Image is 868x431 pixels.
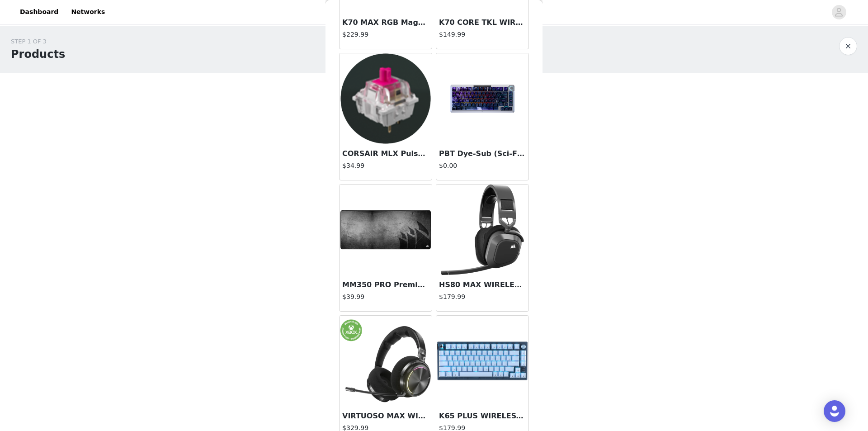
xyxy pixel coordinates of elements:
div: Open Intercom Messenger [824,400,845,422]
img: VIRTUOSO MAX WIRELESS for XBOX Gaming Headset - Carbon [340,316,431,406]
img: HS80 MAX WIRELESS Gaming Headset [437,185,528,275]
img: PBT Dye-Sub (Sci-Fi Dark) [436,64,528,133]
h4: $39.99 [342,292,429,302]
h4: $179.99 [439,292,526,302]
h3: K65 PLUS WIRELESS 75% RGB Mechanical Gaming Keyboard - for Mac and PC [439,411,526,422]
h4: $149.99 [439,30,526,39]
h4: $229.99 [342,30,429,39]
h3: VIRTUOSO MAX WIRELESS for XBOX Gaming Headset - Carbon [342,411,429,422]
a: Dashboard [14,2,64,22]
h4: $0.00 [439,161,526,171]
h3: PBT Dye-Sub (Sci-Fi Dark) [439,148,526,159]
img: K65 PLUS WIRELESS 75% RGB Mechanical Gaming Keyboard - for Mac and PC [437,316,528,406]
h3: CORSAIR MLX Pulse Switch Pack (35x) [342,148,429,159]
img: CORSAIR MLX Pulse Switch Pack (35x) [340,53,431,144]
a: Networks [66,2,110,22]
h4: $34.99 [342,161,429,171]
h3: HS80 MAX WIRELESS Gaming Headset [439,279,526,290]
h3: K70 CORE TKL WIRELESS Gaming Keyboard [439,17,526,28]
h1: Products [11,46,65,62]
div: STEP 1 OF 3 [11,37,65,46]
div: avatar [835,5,843,19]
h3: K70 MAX RGB Magnetic-Mechanical Gaming Keyboard [342,17,429,28]
img: MM350 PRO Premium Spill-Proof Cloth Gaming Mouse Pad [340,185,431,275]
h3: MM350 PRO Premium Spill-Proof Cloth Gaming Mouse Pad [342,279,429,290]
